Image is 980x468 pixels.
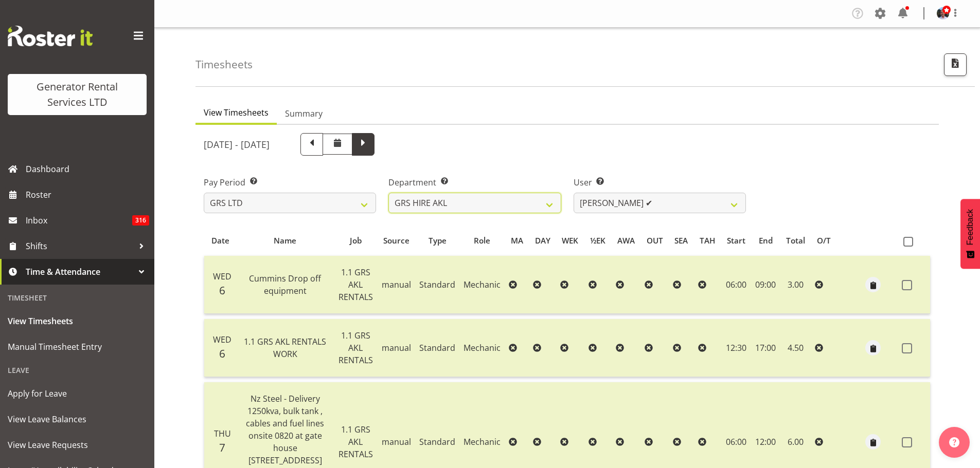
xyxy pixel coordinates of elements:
[274,235,296,247] span: Name
[382,279,411,290] span: manual
[204,139,270,150] h5: [DATE] - [DATE]
[721,256,752,314] td: 06:00
[219,346,225,361] span: 6
[26,187,149,202] span: Roster
[214,428,231,439] span: Thu
[751,319,780,377] td: 17:00
[464,342,501,353] span: Mechanic
[382,342,411,353] span: manual
[464,436,501,447] span: Mechanic
[219,440,225,455] span: 7
[26,213,132,228] span: Inbox
[8,437,147,453] span: View Leave Requests
[415,256,459,314] td: Standard
[674,235,688,247] span: SEA
[3,334,152,360] a: Manual Timesheet Entry
[700,235,715,247] span: TAH
[617,235,635,247] span: AWA
[8,411,147,427] span: View Leave Balances
[511,235,523,247] span: MA
[3,360,152,381] div: Leave
[3,381,152,406] a: Apply for Leave
[937,7,949,20] img: jacques-engelbrecht1e891c9ce5a0e1434353ba6e107c632d.png
[388,176,561,189] label: Department
[3,287,152,308] div: Timesheet
[949,437,959,447] img: help-xxl-2.png
[338,330,373,366] span: 1.1 GRS AKL RENTALS
[429,235,447,247] span: Type
[415,319,459,377] td: Standard
[204,106,269,119] span: View Timesheets
[211,235,229,247] span: Date
[285,107,323,120] span: Summary
[8,313,147,329] span: View Timesheets
[350,235,362,247] span: Job
[8,339,147,354] span: Manual Timesheet Entry
[944,53,967,76] button: Export CSV
[213,271,231,282] span: Wed
[590,235,605,247] span: ½EK
[3,406,152,432] a: View Leave Balances
[8,386,147,401] span: Apply for Leave
[195,59,253,70] h4: Timesheets
[966,209,975,245] span: Feedback
[8,26,93,46] img: Rosterit website logo
[721,319,752,377] td: 12:30
[3,308,152,334] a: View Timesheets
[26,238,134,254] span: Shifts
[219,283,225,297] span: 6
[338,424,373,460] span: 1.1 GRS AKL RENTALS
[786,235,805,247] span: Total
[759,235,773,247] span: End
[244,336,326,360] span: 1.1 GRS AKL RENTALS WORK
[474,235,490,247] span: Role
[132,215,149,226] span: 316
[647,235,663,247] span: OUT
[780,319,811,377] td: 4.50
[26,264,134,279] span: Time & Attendance
[18,79,136,110] div: Generator Rental Services LTD
[26,161,149,177] span: Dashboard
[382,436,411,447] span: manual
[213,334,231,345] span: Wed
[727,235,745,247] span: Start
[249,273,321,296] span: Cummins Drop off equipment
[817,235,831,247] span: O/T
[751,256,780,314] td: 09:00
[574,176,746,189] label: User
[338,267,373,303] span: 1.1 GRS AKL RENTALS
[383,235,409,247] span: Source
[960,199,980,269] button: Feedback - Show survey
[780,256,811,314] td: 3.00
[204,176,376,189] label: Pay Period
[3,432,152,458] a: View Leave Requests
[464,279,501,290] span: Mechanic
[535,235,550,247] span: DAY
[562,235,578,247] span: WEK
